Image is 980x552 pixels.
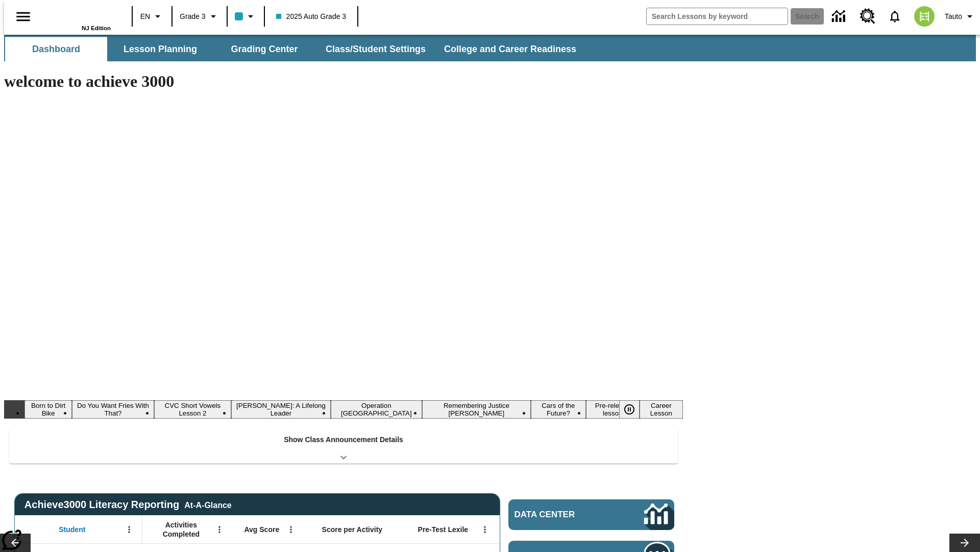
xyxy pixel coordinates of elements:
button: Open Menu [121,522,137,537]
button: Slide 3 CVC Short Vowels Lesson 2 [154,400,231,419]
div: SubNavbar [4,35,976,61]
span: Grade 3 [180,11,206,22]
span: Activities Completed [148,520,215,539]
button: Pause [619,400,640,419]
a: Notifications [881,3,908,30]
button: Slide 7 Cars of the Future? [531,400,586,419]
input: search field [647,8,788,25]
span: 2025 Auto Grade 3 [276,11,347,22]
a: Data Center [508,499,674,530]
div: Pause [619,400,650,419]
button: Profile/Settings [941,7,980,26]
button: Grading Center [213,37,315,61]
span: Score per Activity [322,525,383,534]
button: Lesson Planning [109,37,211,61]
span: Student [59,525,85,534]
span: Data Center [514,510,610,520]
div: At-A-Glance [184,499,231,510]
button: Open Menu [212,522,227,537]
div: Show Class Announcement Details [9,428,678,464]
button: Slide 5 Operation London Bridge [331,400,422,419]
button: Slide 2 Do You Want Fries With That? [72,400,154,419]
p: Show Class Announcement Details [284,434,403,445]
button: Slide 8 Pre-release lesson [586,400,640,419]
div: Home [44,4,111,31]
button: College and Career Readiness [436,37,584,61]
span: Avg Score [244,525,279,534]
button: Dashboard [5,37,107,61]
div: SubNavbar [4,37,585,61]
span: Pre-Test Lexile [418,525,469,534]
button: Language: EN, Select a language [136,7,168,26]
button: Slide 9 Career Lesson [640,400,683,419]
a: Data Center [826,3,854,31]
button: Class color is light blue. Change class color [231,7,261,26]
img: avatar image [914,6,935,27]
button: Slide 4 Dianne Feinstein: A Lifelong Leader [231,400,331,419]
a: Home [44,5,111,25]
span: EN [140,11,150,22]
span: Tauto [945,11,962,22]
button: Class/Student Settings [317,37,434,61]
button: Select a new avatar [908,3,941,30]
button: Open Menu [283,522,299,537]
a: Resource Center, Will open in new tab [854,3,881,30]
button: Slide 1 Born to Dirt Bike [24,400,72,419]
h1: welcome to achieve 3000 [4,72,683,91]
button: Slide 6 Remembering Justice O'Connor [422,400,531,419]
button: Lesson carousel, Next [949,534,980,552]
button: Grade: Grade 3, Select a grade [176,7,224,26]
button: Open side menu [8,2,38,32]
span: NJ Edition [82,25,111,31]
button: Open Menu [477,522,493,537]
span: Achieve3000 Literacy Reporting [24,499,232,511]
